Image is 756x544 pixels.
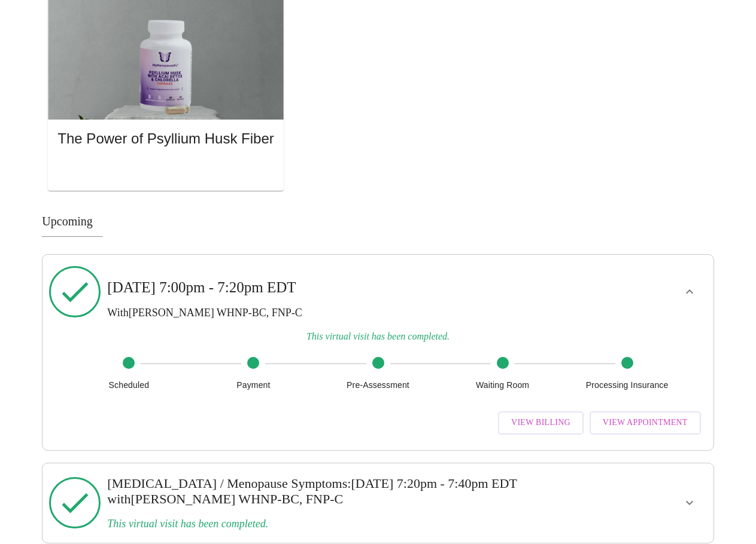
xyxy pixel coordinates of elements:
[107,307,584,319] h3: With [PERSON_NAME] WHNP-BC, FNP-C
[57,129,274,148] h5: The Power of Psyllium Husk Fiber
[603,415,688,430] span: View Appointment
[495,405,587,441] a: View Billing
[107,279,584,296] h3: [DATE] 7:00pm - 7:20pm EDT
[57,160,274,181] button: Read More
[590,411,701,435] button: View Appointment
[52,331,703,342] span: This virtual visit has been completed.
[320,379,435,391] span: Pre-Assessment
[57,163,277,173] a: Read More
[71,379,186,391] span: Scheduled
[107,491,343,506] span: with [PERSON_NAME] WHNP-BC, FNP-C
[675,488,704,517] button: show more
[69,163,262,178] span: Read More
[42,215,714,228] h3: Upcoming
[445,379,560,391] span: Waiting Room
[498,411,584,435] button: View Billing
[675,277,704,306] button: show more
[570,379,685,391] span: Processing Insurance
[107,476,584,507] h3: : [DATE] 7:20pm - 7:40pm EDT
[196,379,311,391] span: Payment
[587,405,704,441] a: View Appointment
[511,415,570,430] span: View Billing
[107,476,347,491] span: [MEDICAL_DATA] / Menopause Symptoms
[107,518,584,530] h3: This virtual visit has been completed.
